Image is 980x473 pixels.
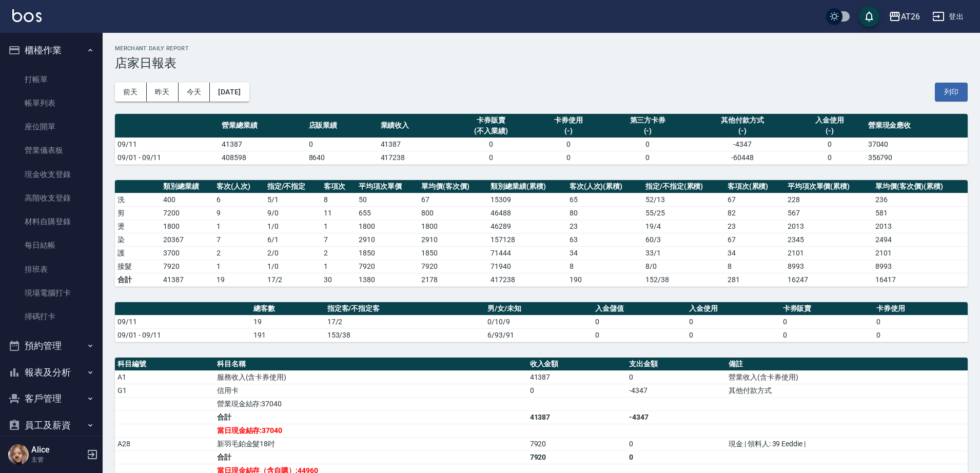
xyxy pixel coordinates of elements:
[214,370,527,384] td: 服務收入(含卡券使用)
[306,137,378,151] td: 0
[356,220,419,233] td: 1800
[147,83,179,102] button: 昨天
[321,193,356,206] td: 8
[356,206,419,220] td: 655
[356,246,419,260] td: 1850
[607,115,689,126] div: 第三方卡券
[378,114,450,138] th: 業績收入
[725,193,785,206] td: 67
[219,151,306,164] td: 408598
[453,126,530,136] div: (不入業績)
[488,206,566,220] td: 46488
[4,139,99,162] a: 營業儀表板
[643,180,725,193] th: 指定/不指定(累積)
[419,220,488,233] td: 1800
[604,137,692,151] td: 0
[325,315,485,328] td: 17/2
[885,6,924,27] button: AT26
[866,114,968,138] th: 營業現金應收
[691,137,793,151] td: -4347
[4,37,99,64] button: 櫃檯作業
[115,151,219,164] td: 09/01 - 09/11
[725,206,785,220] td: 82
[874,328,968,342] td: 0
[321,180,356,193] th: 客項次
[214,397,527,410] td: 營業現金結存:37040
[115,437,214,450] td: A28
[873,206,968,220] td: 581
[725,273,785,286] td: 281
[535,126,602,136] div: (-)
[4,359,99,386] button: 報表及分析
[4,412,99,439] button: 員工及薪資
[604,151,692,164] td: 0
[115,56,968,70] h3: 店家日報表
[4,385,99,412] button: 客戶管理
[725,246,785,260] td: 34
[251,302,325,316] th: 總客數
[210,83,249,102] button: [DATE]
[488,193,566,206] td: 15309
[527,450,627,464] td: 7920
[725,220,785,233] td: 23
[115,206,161,220] td: 剪
[488,180,566,193] th: 類別總業績(累積)
[115,246,161,260] td: 護
[527,410,627,424] td: 41387
[115,233,161,246] td: 染
[533,137,604,151] td: 0
[780,315,874,328] td: 0
[4,91,99,115] a: 帳單列表
[691,151,793,164] td: -60448
[725,233,785,246] td: 67
[265,246,322,260] td: 2 / 0
[874,315,968,328] td: 0
[321,233,356,246] td: 7
[115,137,219,151] td: 09/11
[567,180,643,193] th: 客次(人次)(累積)
[687,328,780,342] td: 0
[419,193,488,206] td: 67
[321,273,356,286] td: 30
[115,358,214,371] th: 科目編號
[726,437,968,450] td: 現金 | 領料人: 39 Eeddie |
[694,126,791,136] div: (-)
[8,444,29,465] img: Person
[485,302,593,316] th: 男/女/未知
[626,384,726,397] td: -4347
[115,193,161,206] td: 洗
[785,220,873,233] td: 2013
[4,332,99,359] button: 預約管理
[265,180,322,193] th: 指定/不指定
[785,193,873,206] td: 228
[325,302,485,316] th: 指定客/不指定客
[115,83,147,102] button: 前天
[785,246,873,260] td: 2101
[161,220,214,233] td: 1800
[115,260,161,273] td: 接髮
[488,246,566,260] td: 71444
[567,206,643,220] td: 80
[214,358,527,371] th: 科目名稱
[643,206,725,220] td: 55 / 25
[866,137,968,151] td: 37040
[527,437,627,450] td: 7920
[643,193,725,206] td: 52 / 13
[4,163,99,186] a: 現金收支登錄
[593,315,687,328] td: 0
[593,328,687,342] td: 0
[265,206,322,220] td: 9 / 0
[115,328,251,342] td: 09/01 - 09/11
[4,233,99,257] a: 每日結帳
[527,384,627,397] td: 0
[31,445,84,455] h5: Alice
[626,410,726,424] td: -4347
[31,455,84,464] p: 主管
[873,260,968,273] td: 8993
[214,410,527,424] td: 合計
[626,358,726,371] th: 支出金額
[873,273,968,286] td: 16417
[4,258,99,281] a: 排班表
[419,180,488,193] th: 單均價(客次價)
[356,233,419,246] td: 2910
